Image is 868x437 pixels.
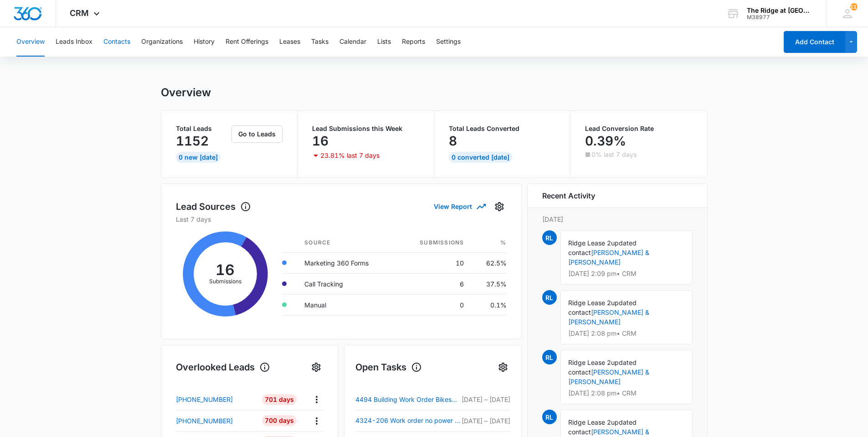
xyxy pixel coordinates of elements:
a: 4494 Building Work Order Bikes outside of bulding [355,394,462,405]
button: Settings [492,199,507,214]
button: Go to Leads [231,125,282,143]
button: Actions [309,414,324,428]
button: Lists [377,27,391,57]
h1: Overview [161,86,211,99]
td: 0 [397,294,471,315]
td: 10 [397,252,471,273]
p: 1152 [176,134,209,148]
button: Rent Offerings [226,27,268,57]
p: Total Leads Converted [449,125,556,132]
a: 4324-206 Work order no power to bathroom outlets Scheduled [PERSON_NAME] Electric. [355,415,462,426]
div: notifications count [850,3,858,10]
p: Last 7 days [176,214,507,224]
h1: Lead Sources [176,200,251,213]
button: View Report [434,198,485,214]
span: Ridge Lease 2 [568,359,611,366]
span: RL [542,230,557,245]
p: [PHONE_NUMBER] [176,395,233,404]
span: Ridge Lease 2 [568,418,611,426]
a: [PHONE_NUMBER] [176,416,256,426]
span: RL [542,410,557,424]
button: Settings [309,360,324,375]
div: 701 Days [262,394,297,405]
p: Lead Conversion Rate [585,125,693,132]
span: Ridge Lease 2 [568,239,611,247]
p: [DATE] 2:08 pm • CRM [568,330,685,337]
p: [DATE] – [DATE] [462,416,510,426]
th: % [471,233,506,253]
a: [PHONE_NUMBER] [176,395,256,404]
button: Leads Inbox [56,27,92,57]
div: account name [747,7,813,14]
button: History [194,27,215,57]
p: 23.81% last 7 days [320,152,380,159]
div: 700 Days [262,415,297,426]
p: [DATE] 2:09 pm • CRM [568,271,685,277]
p: [PHONE_NUMBER] [176,416,233,426]
button: Calendar [339,27,366,57]
span: RL [542,350,557,364]
h1: Open Tasks [355,360,422,374]
button: Settings [496,360,510,375]
span: 115 [850,3,858,10]
p: [DATE] – [DATE] [462,395,510,404]
a: [PERSON_NAME] & [PERSON_NAME] [568,308,649,326]
h1: Overlooked Leads [176,360,270,374]
a: [PERSON_NAME] & [PERSON_NAME] [568,249,649,266]
button: Leases [279,27,300,57]
span: Ridge Lease 2 [568,299,611,307]
td: Call Tracking [297,273,397,294]
p: 0% last 7 days [591,151,637,158]
button: Actions [309,392,324,406]
div: account id [747,14,813,21]
button: Settings [436,27,461,57]
th: Source [297,233,397,253]
p: [DATE] 2:08 pm • CRM [568,390,685,396]
td: 0.1% [471,294,506,315]
p: [DATE] [542,214,693,224]
span: CRM [70,8,89,18]
td: Marketing 360 Forms [297,252,397,273]
button: Organizations [141,27,183,57]
th: Submissions [397,233,471,253]
td: 37.5% [471,273,506,294]
a: [PERSON_NAME] & [PERSON_NAME] [568,368,649,385]
a: Go to Leads [231,130,282,138]
td: Manual [297,294,397,315]
h6: Recent Activity [542,190,595,201]
button: Contacts [103,27,130,57]
button: Add Contact [784,31,845,53]
p: 16 [312,134,329,148]
p: 8 [449,134,457,148]
td: 62.5% [471,252,506,273]
button: Reports [402,27,425,57]
p: 0.39% [585,134,626,148]
p: Lead Submissions this Week [312,125,419,132]
button: Overview [16,27,45,57]
div: 0 Converted [DATE] [449,152,512,163]
span: RL [542,290,557,305]
div: 0 New [DATE] [176,152,221,163]
button: Tasks [311,27,329,57]
p: Total Leads [176,125,230,132]
td: 6 [397,273,471,294]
